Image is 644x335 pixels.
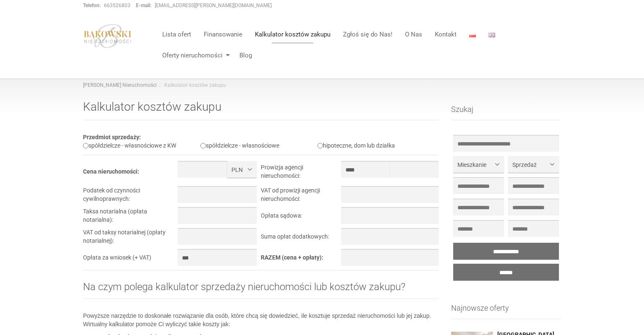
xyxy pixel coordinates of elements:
[83,228,178,249] td: VAT od taksy notarialnej (opłaty notarialnej):
[453,156,504,173] button: Mieszkanie
[227,161,257,178] button: PLN
[451,304,561,319] h3: Najnowsze oferty
[317,142,395,149] label: hipoteczne, dom lub działka
[337,26,399,43] a: Zgłoś się do Nas!
[200,142,279,149] label: spółdzielcze - własnościowe
[83,186,178,207] td: Podatek od czynności cywilnoprawnych:
[83,207,178,228] td: Taksa notarialna (opłata notarialna):
[83,142,176,149] label: spółdzielcze - własnościowe z KW
[261,228,341,249] td: Suma opłat dodatkowych:
[457,161,493,169] span: Mieszkanie
[83,3,101,8] strong: Telefon:
[249,26,337,43] a: Kalkulator kosztów zakupu
[83,24,132,48] img: logo
[512,161,548,169] span: Sprzedaż
[156,26,197,43] a: Lista ofert
[399,26,428,43] a: O Nas
[261,207,341,228] td: Opłata sądowa:
[155,3,272,8] a: [EMAIL_ADDRESS][PERSON_NAME][DOMAIN_NAME]
[104,3,130,8] a: 663526803
[231,166,246,174] span: PLN
[200,143,206,148] input: spółdzielcze - własnościowe
[261,161,341,186] td: Prowizja agencji nieruchomości:
[508,156,559,173] button: Sprzedaż
[83,249,178,270] td: Opłata za wniosek (+ VAT)
[469,33,476,37] img: Polski
[83,134,141,140] b: Przedmiot sprzedaży:
[83,281,439,299] h2: Na czym polega kalkulator sprzedaży nieruchomości lub kosztów zakupu?
[428,26,463,43] a: Kontakt
[83,312,439,328] p: Powyższe narzędzie to doskonałe rozwiązanie dla osób, które chcą się dowiedzieć, ile kosztuje spr...
[233,47,252,64] a: Blog
[317,143,323,148] input: hipoteczne, dom lub działka
[156,47,233,64] a: Oferty nieruchomości
[136,3,151,8] strong: E-mail:
[488,33,495,37] img: English
[83,82,157,88] a: [PERSON_NAME] Nieruchomości
[83,101,439,120] h1: Kalkulator kosztów zakupu
[197,26,249,43] a: Finansowanie
[83,143,88,148] input: spółdzielcze - własnościowe z KW
[451,105,561,120] h3: Szukaj
[261,254,323,261] b: RAZEM (cena + opłaty):
[261,186,341,207] td: VAT od prowizji agencji nieruchomości:
[157,82,226,89] li: Kalkulator kosztów zakupu
[83,168,139,175] b: Cena nieruchomości:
